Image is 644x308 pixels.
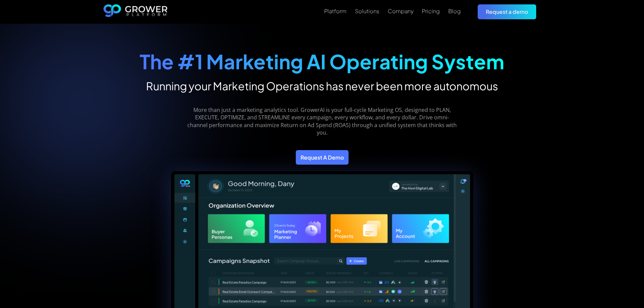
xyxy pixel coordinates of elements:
a: Request A Demo [296,150,349,165]
a: Pricing [422,7,440,15]
p: More than just a marketing analytics tool. GrowerAI is your full-cycle Marketing OS, designed to ... [186,106,458,137]
div: Platform [324,8,347,14]
h2: Running your Marketing Operations has never been more autonomous [140,79,504,93]
div: Company [388,8,413,14]
a: Blog [448,7,461,15]
div: Pricing [422,8,440,14]
div: Solutions [355,8,379,14]
a: Platform [324,7,347,15]
a: Request a demo [478,4,536,19]
strong: The #1 Marketing AI Operating System [140,49,504,74]
a: Solutions [355,7,379,15]
div: Blog [448,8,461,14]
a: home [103,4,168,19]
a: Company [388,7,413,15]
